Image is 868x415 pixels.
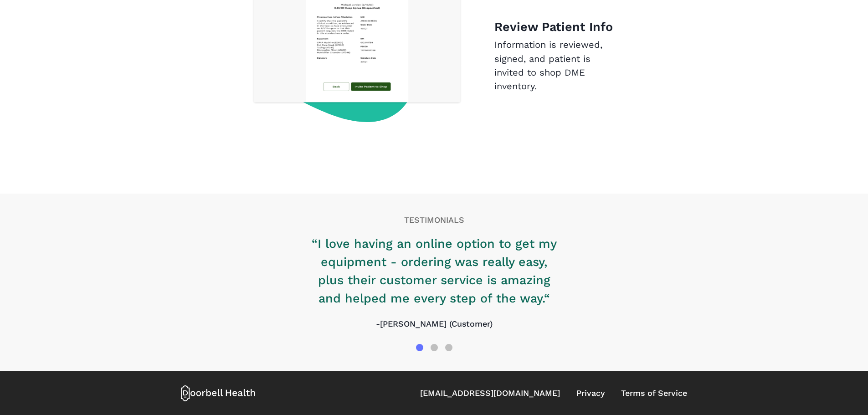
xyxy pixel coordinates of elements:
[307,318,562,330] p: -[PERSON_NAME] (Customer)
[494,18,616,36] p: Review Patient Info
[420,387,560,400] a: [EMAIL_ADDRESS][DOMAIN_NAME]
[181,214,687,226] p: TESTIMONIALS
[576,387,605,400] a: Privacy
[307,235,562,308] p: “I love having an online option to get my equipment - ordering was really easy, plus their custom...
[621,387,687,400] a: Terms of Service
[494,38,616,93] p: Information is reviewed, signed, and patient is invited to shop DME inventory.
